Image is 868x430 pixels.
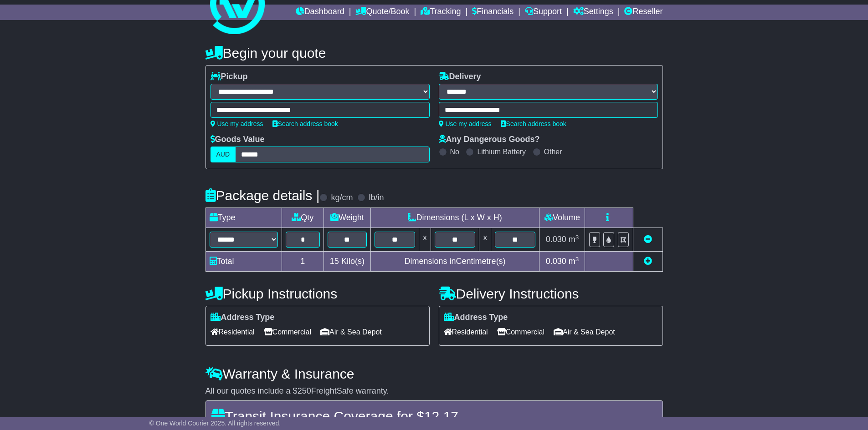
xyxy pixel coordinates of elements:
[211,135,265,145] label: Goods Value
[439,120,492,127] a: Use my address
[205,252,282,272] td: Total
[444,325,488,339] span: Residential
[324,208,371,228] td: Weight
[439,286,663,301] h4: Delivery Instructions
[501,120,566,127] a: Search address book
[211,72,248,82] label: Pickup
[355,5,409,20] a: Quote/Book
[554,325,615,339] span: Air & Sea Depot
[205,286,430,301] h4: Pickup Instructions
[370,252,539,272] td: Dimensions in Centimetre(s)
[569,257,579,266] span: m
[211,409,657,424] h4: Transit Insurance Coverage for $
[624,5,663,20] a: Reseller
[569,235,579,244] span: m
[331,193,353,203] label: kg/cm
[205,386,663,396] div: All our quotes include a $ FreightSafe warranty.
[211,147,236,162] label: AUD
[573,5,613,20] a: Settings
[330,257,339,266] span: 15
[320,325,382,339] span: Air & Sea Depot
[450,147,459,156] label: No
[477,147,526,156] label: Lithium Battery
[211,325,255,339] span: Residential
[472,5,514,20] a: Financials
[282,252,324,272] td: 1
[211,313,275,323] label: Address Type
[370,208,539,228] td: Dimensions (L x W x H)
[296,5,344,20] a: Dashboard
[439,135,540,145] label: Any Dangerous Goods?
[444,313,508,323] label: Address Type
[264,325,311,339] span: Commercial
[644,257,652,266] a: Add new item
[205,366,663,381] h4: Warranty & Insurance
[525,5,562,20] a: Support
[211,120,263,127] a: Use my address
[369,193,384,203] label: lb/in
[439,72,481,82] label: Delivery
[479,228,491,252] td: x
[575,256,579,263] sup: 3
[272,120,338,127] a: Search address book
[205,208,282,228] td: Type
[282,208,324,228] td: Qty
[544,147,562,156] label: Other
[539,208,585,228] td: Volume
[421,5,461,20] a: Tracking
[546,257,566,266] span: 0.030
[497,325,544,339] span: Commercial
[205,188,320,203] h4: Package details |
[149,420,281,427] span: © One World Courier 2025. All rights reserved.
[644,235,652,244] a: Remove this item
[419,228,431,252] td: x
[424,409,458,424] span: 12.17
[298,386,311,395] span: 250
[205,46,663,61] h4: Begin your quote
[324,252,371,272] td: Kilo(s)
[575,234,579,241] sup: 3
[546,235,566,244] span: 0.030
